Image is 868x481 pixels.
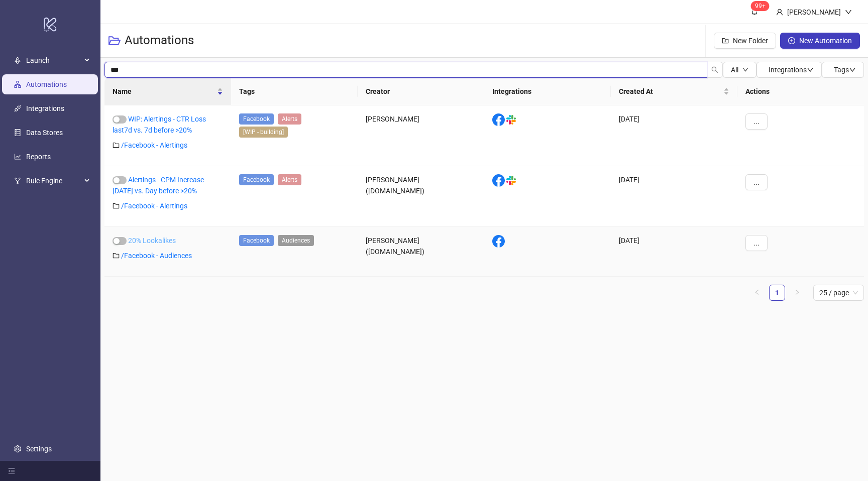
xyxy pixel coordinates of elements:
span: Launch [26,50,81,70]
a: 20% Lookalikes [128,236,176,245]
th: Integrations [484,78,611,105]
span: Audiences [278,235,314,246]
a: Integrations [26,104,64,112]
span: ... [753,117,759,126]
span: plus-circle [788,37,795,44]
div: Page Size [813,285,864,301]
span: ... [753,178,759,186]
button: left [749,285,765,301]
a: Data Stores [26,129,63,137]
span: right [794,289,800,295]
span: down [807,66,814,73]
th: Tags [231,78,358,105]
a: 1 [770,285,785,300]
span: Alerts [278,174,301,185]
button: ... [745,113,768,130]
span: bell [751,8,758,15]
div: [DATE] [611,166,737,227]
span: New Automation [799,37,852,45]
li: Next Page [789,285,805,301]
a: Reports [26,153,51,161]
a: WIP: Alertings - CTR Loss last7d vs. 7d before >20% [113,115,206,134]
span: down [849,66,856,73]
span: menu-fold [8,467,15,474]
span: New Folder [733,37,768,45]
span: Rule Engine [26,171,81,191]
span: left [754,289,760,295]
div: [PERSON_NAME] [783,7,845,18]
li: Previous Page [749,285,765,301]
span: [WIP - building] [239,127,288,138]
div: [PERSON_NAME] ([DOMAIN_NAME]) [358,166,484,227]
sup: 442 [751,1,770,11]
a: /Facebook - Alertings [121,202,187,210]
span: folder-open [108,35,121,47]
span: Name [113,86,215,97]
button: New Automation [780,33,860,49]
span: Tags [834,66,856,74]
button: ... [745,174,768,190]
div: [PERSON_NAME] ([DOMAIN_NAME]) [358,227,484,277]
span: user [776,9,783,16]
span: folder [113,142,120,149]
span: search [711,66,718,73]
a: Alertings - CPM Increase [DATE] vs. Day before >20% [113,176,204,195]
h3: Automations [125,33,194,49]
li: 1 [769,285,785,301]
span: All [731,66,738,74]
span: 25 / page [819,285,858,300]
button: right [789,285,805,301]
button: Integrationsdown [756,62,822,78]
span: down [742,67,748,73]
th: Name [104,78,231,105]
a: Settings [26,445,52,453]
th: Creator [358,78,484,105]
button: Alldown [723,62,756,78]
span: Created At [619,86,721,97]
span: down [845,9,852,16]
th: Created At [611,78,737,105]
span: folder [113,252,120,259]
a: Automations [26,80,67,88]
span: folder-add [722,37,729,44]
span: Facebook [239,174,274,185]
span: Integrations [769,66,814,74]
button: New Folder [714,33,776,49]
span: Alerts [278,113,301,125]
div: [DATE] [611,105,737,166]
a: /Facebook - Alertings [121,141,187,149]
span: folder [113,202,120,209]
div: [PERSON_NAME] [358,105,484,166]
span: ... [753,239,759,247]
span: Facebook [239,235,274,246]
span: Facebook [239,113,274,125]
span: rocket [14,57,21,64]
button: ... [745,235,768,251]
div: [DATE] [611,227,737,277]
button: Tagsdown [822,62,864,78]
span: fork [14,177,21,184]
a: /Facebook - Audiences [121,252,192,260]
th: Actions [737,78,864,105]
